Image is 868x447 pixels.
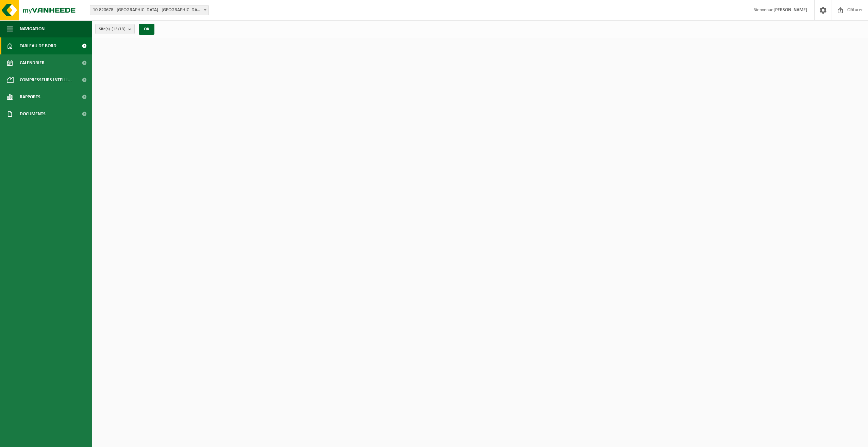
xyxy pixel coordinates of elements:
strong: [PERSON_NAME] [773,7,807,13]
span: Rapports [20,88,40,105]
span: 10-820678 - WALIBI - WAVRE [90,5,208,15]
span: Tableau de bord [20,37,56,54]
span: Navigation [20,20,45,37]
button: Site(s)(13/13) [95,24,135,34]
button: OK [139,24,154,35]
span: Site(s) [99,24,126,34]
span: Calendrier [20,54,45,71]
span: Documents [20,105,46,122]
span: Compresseurs intelli... [20,71,72,88]
count: (13/13) [112,27,126,31]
